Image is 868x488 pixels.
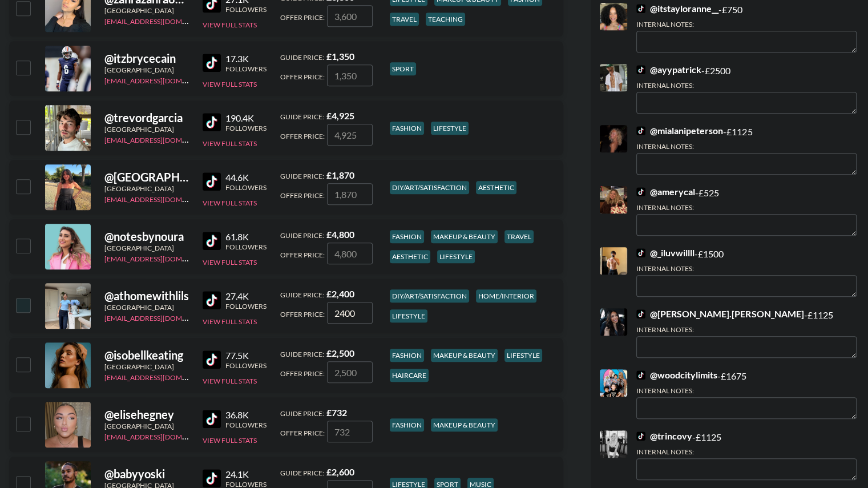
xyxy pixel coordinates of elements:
[104,111,189,125] div: @ trevordgarcia
[326,466,354,477] strong: £ 2,600
[504,349,542,362] div: lifestyle
[327,361,373,383] input: 2,500
[280,469,324,477] span: Guide Price:
[327,243,373,264] input: 4,800
[636,430,857,480] div: - £ 1125
[636,248,645,257] img: TikTok
[203,199,257,207] button: View Full Stats
[104,170,189,184] div: @ [GEOGRAPHIC_DATA]
[225,53,267,64] div: 17.3K
[326,348,354,358] strong: £ 2,500
[326,288,354,299] strong: £ 2,400
[437,250,475,263] div: lifestyle
[636,81,857,90] div: Internal Notes:
[203,80,257,88] button: View Full Stats
[104,303,189,312] div: [GEOGRAPHIC_DATA]
[636,369,717,381] a: @woodcitylimits
[225,112,267,124] div: 190.4K
[104,422,189,430] div: [GEOGRAPHIC_DATA]
[225,183,267,192] div: Followers
[203,410,221,428] img: TikTok
[225,124,267,132] div: Followers
[327,64,373,86] input: 1,350
[104,252,219,263] a: [EMAIL_ADDRESS][DOMAIN_NAME]
[327,183,373,205] input: 1,870
[104,74,219,85] a: [EMAIL_ADDRESS][DOMAIN_NAME]
[327,124,373,146] input: 4,925
[203,258,257,267] button: View Full Stats
[225,361,267,370] div: Followers
[225,421,267,429] div: Followers
[104,229,189,244] div: @ notesbynoura
[326,51,354,62] strong: £ 1,350
[327,421,373,442] input: 732
[203,139,257,148] button: View Full Stats
[104,467,189,481] div: @ babyyoski
[390,122,424,135] div: fashion
[390,181,469,194] div: diy/art/satisfaction
[280,291,324,299] span: Guide Price:
[636,3,718,14] a: @itstayloranne__
[104,184,189,193] div: [GEOGRAPHIC_DATA]
[104,430,219,441] a: [EMAIL_ADDRESS][DOMAIN_NAME]
[390,418,424,431] div: fashion
[476,289,536,303] div: home/interior
[203,54,221,72] img: TikTok
[326,229,354,240] strong: £ 4,800
[326,407,347,418] strong: £ 732
[203,377,257,385] button: View Full Stats
[636,4,645,13] img: TikTok
[636,447,857,456] div: Internal Notes:
[225,64,267,73] div: Followers
[104,15,219,26] a: [EMAIL_ADDRESS][DOMAIN_NAME]
[326,110,354,121] strong: £ 4,925
[327,302,373,324] input: 2,400
[104,371,219,382] a: [EMAIL_ADDRESS][DOMAIN_NAME]
[280,13,325,22] span: Offer Price:
[636,20,857,29] div: Internal Notes:
[280,310,325,318] span: Offer Price:
[225,469,267,480] div: 24.1K
[636,126,645,135] img: TikTok
[390,230,424,243] div: fashion
[504,230,534,243] div: travel
[636,65,645,74] img: TikTok
[104,66,189,74] div: [GEOGRAPHIC_DATA]
[280,251,325,259] span: Offer Price:
[225,350,267,361] div: 77.5K
[390,289,469,303] div: diy/art/satisfaction
[280,53,324,62] span: Guide Price:
[104,51,189,66] div: @ itzbrycecain
[390,309,427,322] div: lifestyle
[203,113,221,131] img: TikTok
[104,134,219,144] a: [EMAIL_ADDRESS][DOMAIN_NAME]
[225,291,267,302] div: 27.4K
[390,62,416,75] div: sport
[280,112,324,121] span: Guide Price:
[636,369,857,419] div: - £ 1675
[636,186,695,197] a: @amerycal
[104,348,189,362] div: @ isobellkeating
[225,172,267,183] div: 44.6K
[431,122,469,135] div: lifestyle
[225,243,267,251] div: Followers
[636,325,857,334] div: Internal Notes:
[104,312,219,322] a: [EMAIL_ADDRESS][DOMAIN_NAME]
[636,142,857,151] div: Internal Notes:
[225,409,267,421] div: 36.8K
[104,193,219,204] a: [EMAIL_ADDRESS][DOMAIN_NAME]
[203,350,221,369] img: TikTok
[476,181,516,194] div: aesthetic
[326,170,354,180] strong: £ 1,870
[104,362,189,371] div: [GEOGRAPHIC_DATA]
[426,13,465,26] div: teaching
[431,349,498,362] div: makeup & beauty
[104,289,189,303] div: @ athomewithlils
[203,172,221,191] img: TikTok
[390,13,419,26] div: travel
[280,191,325,200] span: Offer Price:
[390,250,430,263] div: aesthetic
[390,369,429,382] div: haircare
[636,309,645,318] img: TikTok
[636,186,857,236] div: - £ 525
